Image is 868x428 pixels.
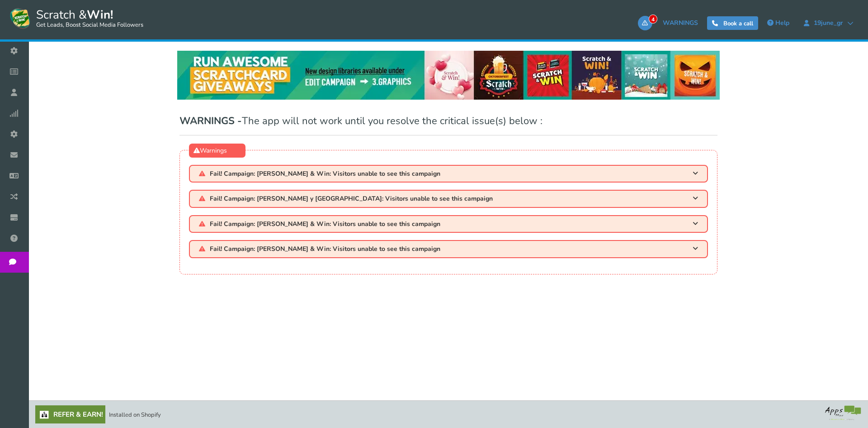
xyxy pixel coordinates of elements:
span: Installed on Shopify [109,411,161,419]
span: Fail! Campaign: [PERSON_NAME] & Win: Visitors unable to see this campaign [210,170,440,177]
a: 4WARNINGS [638,16,703,30]
a: Help [763,16,794,30]
span: Book a call [723,19,753,28]
img: festival-poster-2020.webp [177,51,720,100]
span: WARNINGS - [179,114,242,128]
span: Fail! Campaign: [PERSON_NAME] & Win: Visitors unable to see this campaign [210,221,440,227]
img: bg_logo_foot.webp [825,405,861,420]
a: Refer & Earn! [35,405,105,423]
span: Fail! Campaign: [PERSON_NAME] & Win: Visitors unable to see this campaign [210,245,440,252]
div: Warnings [189,144,245,158]
span: Fail! Campaign: [PERSON_NAME] y [GEOGRAPHIC_DATA]: Visitors unable to see this campaign [210,195,493,202]
a: Book a call [707,16,758,30]
h1: The app will not work until you resolve the critical issue(s) below : [179,116,717,135]
a: Scratch &Win! Get Leads, Boost Social Media Followers [9,7,143,29]
span: 19june_gr [809,19,847,27]
span: Scratch & [32,7,143,29]
small: Get Leads, Boost Social Media Followers [36,22,143,29]
strong: Win! [87,7,113,23]
span: WARNINGS [663,19,698,27]
span: Help [775,19,789,27]
span: 4 [649,14,657,24]
img: Scratch and Win [9,7,32,29]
